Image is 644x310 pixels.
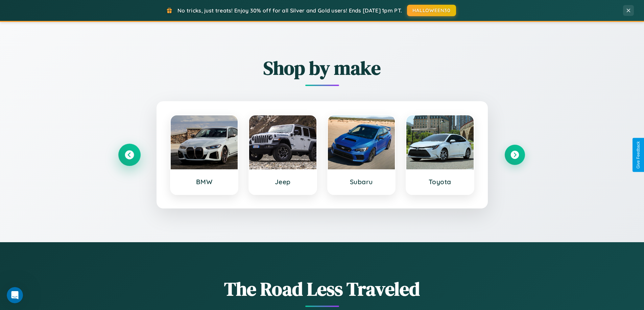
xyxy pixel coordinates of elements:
[119,276,525,302] h1: The Road Less Traveled
[335,178,388,186] h3: Subaru
[119,55,525,81] h2: Shop by make
[177,178,231,186] h3: BMW
[7,287,23,303] iframe: Intercom live chat
[413,178,467,186] h3: Toyota
[636,141,641,169] div: Give Feedback
[256,178,310,186] h3: Jeep
[407,5,456,16] button: HALLOWEEN30
[177,7,402,14] span: No tricks, just treats! Enjoy 30% off for all Silver and Gold users! Ends [DATE] 1pm PT.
